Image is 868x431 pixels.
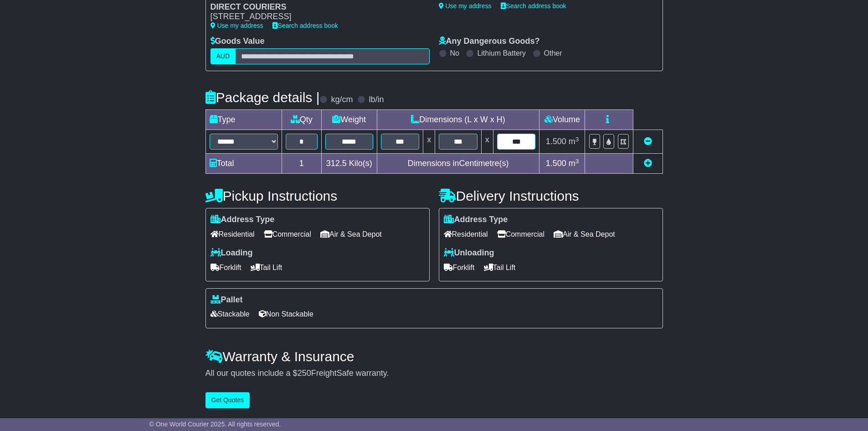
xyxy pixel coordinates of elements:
label: lb/in [369,95,384,105]
td: Dimensions (L x W x H) [377,110,539,130]
span: Air & Sea Depot [320,227,382,241]
a: Search address book [501,2,566,10]
span: Forklift [211,260,241,275]
a: Add new item [644,159,652,168]
a: Use my address [211,22,263,29]
span: 1.500 [546,137,566,146]
a: Search address book [272,22,338,29]
label: kg/cm [331,95,353,105]
label: Goods Value [211,36,265,47]
label: Pallet [211,295,243,305]
td: Weight [321,110,377,130]
sup: 3 [575,136,579,143]
span: Residential [444,227,488,241]
td: Qty [282,110,321,130]
label: Loading [211,248,253,258]
span: Non Stackable [259,307,313,321]
td: Type [205,110,282,130]
td: 1 [282,154,321,174]
span: Stackable [211,307,250,321]
span: Forklift [444,260,475,275]
label: AUD [211,48,236,64]
a: Remove this item [644,137,652,146]
span: Commercial [264,227,311,241]
td: Dimensions in Centimetre(s) [377,154,539,174]
span: m [569,137,579,146]
td: Kilo(s) [321,154,377,174]
label: Address Type [444,215,508,225]
h4: Pickup Instructions [205,188,430,203]
span: Tail Lift [484,260,516,275]
td: x [481,130,493,154]
span: 250 [298,369,311,378]
h4: Package details | [205,90,320,105]
span: Commercial [497,227,544,241]
span: © One World Courier 2025. All rights reserved. [149,421,281,428]
label: No [450,49,459,57]
span: 1.500 [546,159,566,168]
td: x [423,130,435,154]
span: 312.5 [326,159,347,168]
label: Lithium Battery [477,49,526,57]
div: [STREET_ADDRESS] [211,12,421,22]
label: Other [544,49,562,57]
div: All our quotes include a $ FreightSafe warranty. [205,369,663,379]
sup: 3 [575,158,579,165]
a: Use my address [439,2,492,10]
div: DIRECT COURIERS [211,2,421,12]
span: Residential [211,227,255,241]
span: Tail Lift [251,260,282,275]
h4: Delivery Instructions [439,188,663,203]
h4: Warranty & Insurance [205,349,663,364]
span: Air & Sea Depot [554,227,615,241]
span: m [569,159,579,168]
button: Get Quotes [205,392,250,408]
td: Total [205,154,282,174]
label: Address Type [211,215,275,225]
label: Any Dangerous Goods? [439,36,540,47]
label: Unloading [444,248,494,258]
td: Volume [539,110,585,130]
